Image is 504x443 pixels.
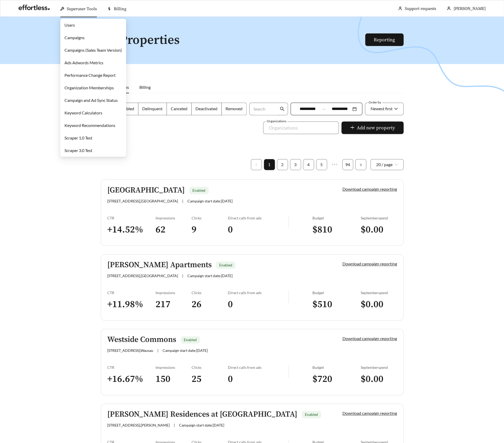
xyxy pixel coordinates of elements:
h3: + 16.67 % [107,373,156,385]
h3: 0 [228,224,288,236]
a: Campaign and Ad Sync Status [64,98,118,103]
span: Enabled [219,263,232,267]
a: Download campaign reporting [342,186,397,191]
h3: 26 [192,299,228,310]
img: line [288,216,289,228]
div: Impressions [156,290,192,295]
button: right [355,159,366,170]
li: 4 [303,159,314,170]
span: [STREET_ADDRESS] , Wausau [107,348,153,353]
h3: $ 510 [312,299,361,310]
span: Deactivated [195,106,217,111]
a: Campaigns [64,35,85,40]
a: Organization Memberships [64,85,114,90]
span: Newest first [371,106,393,111]
a: Westside CommonsEnabled[STREET_ADDRESS],Wausau|Campaign start date:[DATE]Download campaign report... [101,329,404,395]
h3: 9 [192,224,228,236]
span: [STREET_ADDRESS] , [GEOGRAPHIC_DATA] [107,273,178,278]
h3: 25 [192,373,228,385]
h3: 62 [156,224,192,236]
h3: 0 [228,299,288,310]
li: 5 [316,159,327,170]
a: Keyword Calculators [64,110,102,115]
span: Campaign start date: [DATE] [179,423,224,427]
span: Enabled [192,188,205,193]
h3: $ 0.00 [361,224,397,236]
div: Impressions [156,216,192,220]
a: 5 [316,159,327,170]
h3: $ 0.00 [361,373,397,385]
a: Campaigns (Sales Team Version) [64,48,122,53]
a: Support requests [405,6,436,11]
span: [STREET_ADDRESS] , [PERSON_NAME] [107,423,170,427]
span: swap-right [321,107,326,111]
div: Clicks [192,365,228,370]
h1: All Properties [101,33,366,47]
span: right [359,163,362,166]
span: | [174,423,175,427]
a: Scraper 3.0 Test [64,148,92,153]
a: Scraper 1.0 Test [64,135,92,140]
div: CTR [107,290,156,295]
span: plus [350,125,355,131]
h5: [PERSON_NAME] Apartments [107,261,212,269]
a: Ads Adwords Metrics [64,60,103,65]
div: Page Size [370,159,404,170]
h5: [GEOGRAPHIC_DATA] [107,186,185,195]
div: Impressions [156,365,192,370]
span: left [255,163,258,166]
a: Download campaign reporting [342,336,397,341]
span: Campaign start date: [DATE] [187,199,233,203]
img: line [288,290,289,303]
a: Performance Change Report [64,73,116,78]
a: 1 [264,159,275,170]
a: Download campaign reporting [342,261,397,266]
li: 1 [264,159,275,170]
span: Campaign start date: [DATE] [163,348,208,353]
a: [GEOGRAPHIC_DATA]Enabled[STREET_ADDRESS],[GEOGRAPHIC_DATA]|Campaign start date:[DATE]Download cam... [101,179,404,246]
span: search [280,107,284,111]
a: 3 [290,159,301,170]
li: Next Page [355,159,366,170]
div: CTR [107,216,156,220]
h5: Westside Commons [107,335,176,344]
div: September spend [361,216,397,220]
span: [STREET_ADDRESS] , [GEOGRAPHIC_DATA] [107,199,178,203]
li: Next 5 Pages [329,159,340,170]
h3: $ 0.00 [361,299,397,310]
li: 3 [290,159,301,170]
a: Keyword Recommendations [64,123,115,128]
div: Direct calls from ads [228,290,288,295]
h3: + 11.98 % [107,299,156,310]
a: [PERSON_NAME] ApartmentsEnabled[STREET_ADDRESS],[GEOGRAPHIC_DATA]|Campaign start date:[DATE]Downl... [101,254,404,320]
button: left [251,159,262,170]
h3: 0 [228,373,288,385]
div: Clicks [192,216,228,220]
a: Reporting [374,37,395,43]
div: September spend [361,290,397,295]
span: ••• [329,159,340,170]
h3: $ 810 [312,224,361,236]
span: Billing [114,6,126,11]
div: Direct calls from ads [228,216,288,220]
span: Enabled [184,337,197,342]
span: to [321,107,326,111]
span: Delinquent [142,106,163,111]
span: Enabled [120,106,134,111]
div: CTR [107,365,156,370]
div: Budget [312,365,361,370]
div: September spend [361,365,397,370]
div: Budget [312,290,361,295]
span: Canceled [171,106,187,111]
span: | [157,348,158,353]
span: Superuser Tools [67,6,97,11]
a: 94 [342,159,353,170]
img: line [288,365,289,378]
span: Add new property [357,124,395,131]
span: | [182,199,183,203]
span: Removed [226,106,242,111]
span: | [182,273,183,278]
span: Enabled [305,412,318,417]
div: Direct calls from ads [228,365,288,370]
div: Clicks [192,290,228,295]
